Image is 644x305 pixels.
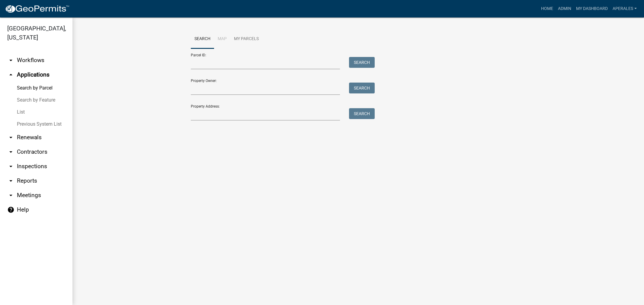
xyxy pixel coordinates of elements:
a: Admin [556,3,574,14]
a: My Dashboard [574,3,610,14]
i: arrow_drop_down [7,192,14,199]
a: Search [191,30,214,49]
button: Search [349,108,375,119]
button: Search [349,57,375,68]
i: arrow_drop_down [7,163,14,170]
i: arrow_drop_down [7,177,14,184]
a: Home [539,3,556,14]
a: My Parcels [230,30,262,49]
i: arrow_drop_up [7,71,14,78]
i: arrow_drop_down [7,134,14,141]
i: arrow_drop_down [7,148,14,156]
i: arrow_drop_down [7,57,14,64]
i: help [7,206,14,213]
button: Search [349,83,375,93]
a: aperales [610,3,639,14]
